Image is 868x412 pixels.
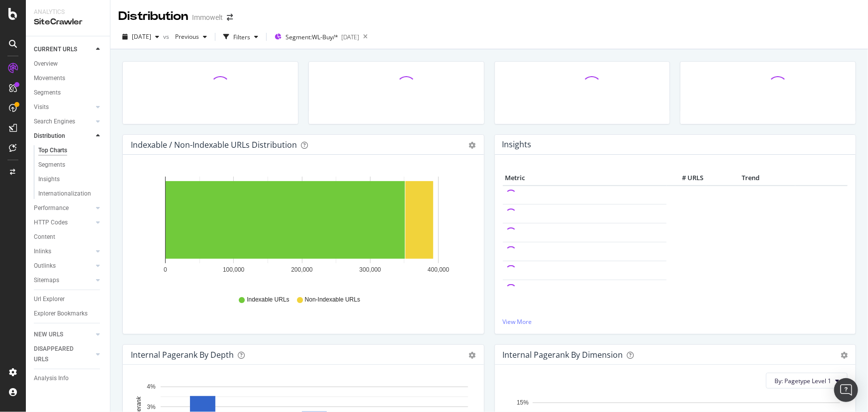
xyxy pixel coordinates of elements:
[34,373,69,384] div: Analysis Info
[305,296,360,304] span: Non-Indexable URLs
[131,350,234,360] div: Internal Pagerank by Depth
[34,373,103,384] a: Analysis Info
[34,73,65,84] div: Movements
[34,16,102,28] div: SiteCrawler
[223,266,245,273] text: 100,000
[34,246,93,257] a: Inlinks
[163,32,171,41] span: vs
[34,261,93,271] a: Outlinks
[38,160,65,170] div: Segments
[503,350,623,360] div: Internal Pagerank By Dimension
[502,138,532,151] h4: Insights
[469,142,476,149] div: gear
[233,33,250,41] div: Filters
[469,352,476,359] div: gear
[34,232,55,242] div: Content
[34,88,103,98] a: Segments
[171,32,199,41] span: Previous
[247,296,289,304] span: Indexable URLs
[131,140,297,150] div: Indexable / Non-Indexable URLs Distribution
[34,131,93,141] a: Distribution
[38,160,103,170] a: Segments
[360,266,382,273] text: 300,000
[34,44,77,55] div: CURRENT URLS
[118,29,163,45] button: [DATE]
[164,266,167,273] text: 0
[34,261,56,271] div: Outlinks
[503,171,667,186] th: Metric
[291,266,313,273] text: 200,000
[34,309,88,319] div: Explorer Bookmarks
[503,317,848,326] a: View More
[34,309,103,319] a: Explorer Bookmarks
[38,145,103,156] a: Top Charts
[34,232,103,242] a: Content
[774,377,831,385] span: By: Pagetype Level 1
[34,275,93,286] a: Sitemaps
[34,116,75,127] div: Search Engines
[34,59,58,69] div: Overview
[34,217,68,228] div: HTTP Codes
[38,189,91,199] div: Internationalization
[34,344,93,365] a: DISAPPEARED URLS
[34,88,61,98] div: Segments
[38,174,60,185] div: Insights
[192,12,223,22] div: Immowelt
[147,404,156,411] text: 3%
[834,378,858,402] div: Open Intercom Messenger
[38,174,103,185] a: Insights
[341,33,359,41] div: [DATE]
[227,14,233,21] div: arrow-right-arrow-left
[38,189,103,199] a: Internationalization
[34,73,103,84] a: Movements
[286,33,338,41] span: Segment: WL-Buy/*
[34,8,102,16] div: Analytics
[34,102,93,112] a: Visits
[219,29,262,45] button: Filters
[147,384,156,391] text: 4%
[118,8,188,25] div: Distribution
[132,32,151,41] span: 2025 Aug. 22nd
[34,59,103,69] a: Overview
[34,329,63,340] div: NEW URLS
[131,171,473,286] svg: A chart.
[34,246,51,257] div: Inlinks
[34,275,59,286] div: Sitemaps
[34,329,93,340] a: NEW URLS
[34,203,93,213] a: Performance
[34,102,49,112] div: Visits
[667,171,706,186] th: # URLS
[706,171,795,186] th: Trend
[766,373,848,389] button: By: Pagetype Level 1
[34,294,65,305] div: Url Explorer
[516,400,528,407] text: 15%
[38,145,67,156] div: Top Charts
[34,131,65,141] div: Distribution
[34,344,84,365] div: DISAPPEARED URLS
[34,203,69,213] div: Performance
[34,116,93,127] a: Search Engines
[841,352,848,359] div: gear
[34,44,93,55] a: CURRENT URLS
[271,29,359,45] button: Segment:WL-Buy/*[DATE]
[34,294,103,305] a: Url Explorer
[34,217,93,228] a: HTTP Codes
[428,266,450,273] text: 400,000
[171,29,211,45] button: Previous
